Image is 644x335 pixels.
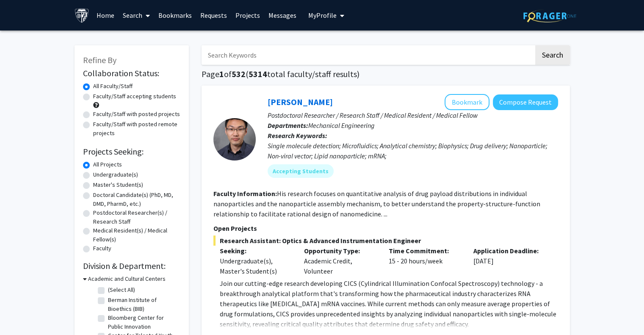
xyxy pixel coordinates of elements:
button: Search [535,45,570,65]
span: My Profile [308,11,337,19]
iframe: Chat [6,297,36,329]
div: Academic Credit, Volunteer [298,246,382,276]
div: Undergraduate(s), Master's Student(s) [220,256,292,276]
a: Search [119,0,154,30]
a: [PERSON_NAME] [268,97,333,107]
div: Single molecule detection; Microfluidics; Analytical chemistry; Biophysics; Drug delivery; Nanopa... [268,141,558,161]
div: [DATE] [467,246,552,276]
img: ForagerOne Logo [523,9,576,22]
label: (Select All) [108,285,135,294]
h2: Projects Seeking: [83,147,180,157]
input: Search Keywords [202,45,534,65]
p: Opportunity Type: [304,246,376,256]
img: Johns Hopkins University Logo [75,8,89,23]
label: Medical Resident(s) / Medical Fellow(s) [93,226,180,244]
label: Faculty/Staff with posted projects [93,110,180,119]
span: Refine By [83,55,116,65]
span: 1 [219,69,224,79]
button: Add Sixuan Li to Bookmarks [445,94,489,110]
button: Compose Request to Sixuan Li [493,94,558,110]
h1: Page of ( total faculty/staff results) [202,69,570,79]
p: Open Projects [213,223,558,233]
a: Requests [196,0,231,30]
a: Home [92,0,119,30]
label: Faculty [93,244,111,253]
fg-read-more: His research focuses on quantitative analysis of drug payload distributions in individual nanopar... [213,189,540,218]
h2: Division & Department: [83,261,180,271]
div: 15 - 20 hours/week [382,246,467,276]
label: Postdoctoral Researcher(s) / Research Staff [93,208,180,226]
b: Departments: [268,121,308,130]
label: Berman Institute of Bioethics (BIB) [108,296,178,313]
b: Faculty Information: [213,189,277,198]
label: Faculty/Staff accepting students [93,92,176,101]
p: Join our cutting-edge research developing CICS (Cylindrical Illumination Confocal Spectroscopy) t... [220,278,558,329]
span: Mechanical Engineering [308,121,375,130]
label: Faculty/Staff with posted remote projects [93,120,180,138]
label: All Projects [93,160,122,169]
b: Research Keywords: [268,131,327,140]
a: Messages [264,0,301,30]
a: Projects [231,0,264,30]
p: Postdoctoral Researcher / Research Staff / Medical Resident / Medical Fellow [268,110,558,120]
mat-chip: Accepting Students [268,164,334,178]
label: Doctoral Candidate(s) (PhD, MD, DMD, PharmD, etc.) [93,191,180,208]
p: Time Commitment: [389,246,461,256]
label: Undergraduate(s) [93,170,138,179]
span: 5314 [249,69,267,79]
h3: Academic and Cultural Centers [88,274,166,283]
label: Bloomberg Center for Public Innovation [108,313,178,331]
p: Application Deadline: [473,246,545,256]
h2: Collaboration Status: [83,68,180,78]
span: Research Assistant: Optics & Advanced Instrumentation Engineer [213,235,558,246]
label: Master's Student(s) [93,180,143,189]
label: All Faculty/Staff [93,82,133,91]
a: Bookmarks [154,0,196,30]
p: Seeking: [220,246,292,256]
span: 532 [232,69,246,79]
